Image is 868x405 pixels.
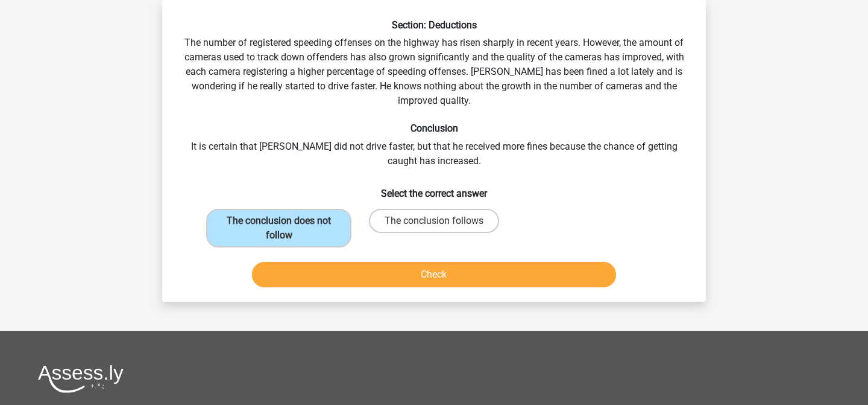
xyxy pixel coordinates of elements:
[181,123,687,134] h6: Conclusion
[181,19,687,31] h6: Section: Deductions
[369,209,499,233] label: The conclusion follows
[38,365,124,393] img: Assessly logo
[252,262,617,287] button: Check
[206,209,351,247] label: The conclusion does not follow
[167,19,701,292] div: The number of registered speeding offenses on the highway has risen sharply in recent years. Howe...
[181,178,687,199] h6: Select the correct answer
